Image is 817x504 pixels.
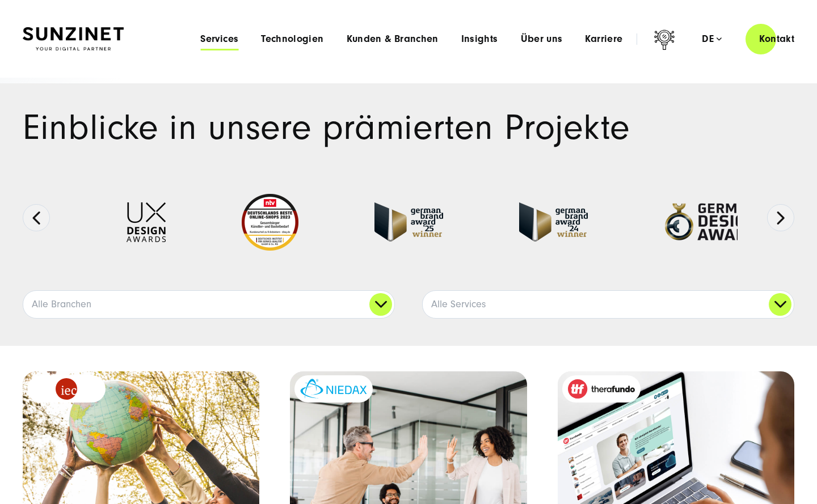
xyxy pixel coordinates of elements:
a: Technologien [261,33,323,45]
button: Previous [23,204,50,231]
img: SUNZINET Full Service Digital Agentur [23,27,124,51]
a: Kontakt [746,23,808,55]
img: logo_IEC [56,378,77,400]
a: Insights [461,33,498,45]
a: Über uns [521,33,563,45]
img: German-Design-Award - fullservice digital agentur SUNZINET [664,202,757,242]
img: German Brand Award winner 2025 - Full Service Digital Agentur SUNZINET [374,202,443,242]
a: Alle Services [423,291,794,318]
a: Karriere [585,33,622,45]
button: Next [767,204,794,231]
a: Kunden & Branchen [347,33,439,45]
img: UX-Design-Awards - fullservice digital agentur SUNZINET [127,202,166,242]
img: German-Brand-Award - fullservice digital agentur SUNZINET [519,202,588,242]
a: Services [200,33,238,45]
img: Deutschlands beste Online Shops 2023 - boesner - Kunde - SUNZINET [242,194,298,251]
h1: Einblicke in unsere prämierten Projekte [23,111,794,145]
div: de [702,33,722,45]
img: niedax-logo [300,379,367,399]
a: Alle Branchen [23,291,394,318]
img: therafundo_10-2024_logo_2c [568,379,635,399]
